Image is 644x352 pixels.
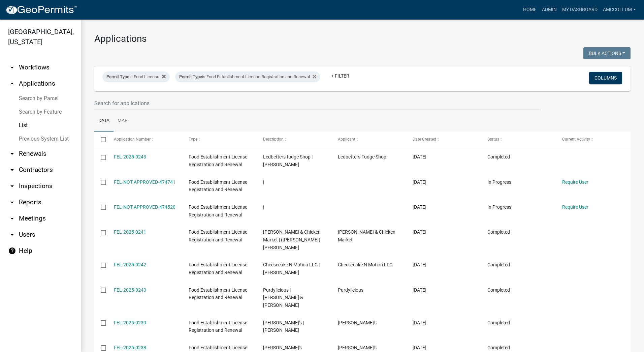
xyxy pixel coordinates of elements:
[583,47,631,59] button: Bulk Actions
[481,131,556,148] datatable-header-cell: Status
[263,262,320,275] span: Cheesecake N Motion LLC | Tina king
[413,179,426,185] span: 09/07/2025
[331,131,406,148] datatable-header-cell: Applicant
[263,320,304,333] span: Maucky's | Britany Mauck
[263,229,321,250] span: Marion Fish & Chicken Market | (Ricky) Taregh Zemour
[413,137,436,142] span: Date Created
[326,70,355,82] a: + Filter
[487,229,510,235] span: Completed
[114,179,175,185] a: FEL-NOT APPROVED-474741
[487,179,511,185] span: In Progress
[263,179,264,185] span: |
[487,262,510,267] span: Completed
[189,204,247,217] span: Food Establishment License Registration and Renewal
[114,204,175,210] a: FEL-NOT APPROVED-474520
[406,131,481,148] datatable-header-cell: Date Created
[8,214,16,223] i: arrow_drop_down
[175,71,320,82] div: is Food Establishment License Registration and Renewal
[562,179,588,185] a: Require User
[520,3,539,16] a: Home
[189,154,247,167] span: Food Establishment License Registration and Renewal
[338,320,377,325] span: Maucky's
[338,229,395,242] span: Marion Fish & Chicken Market
[189,287,247,300] span: Food Establishment License Registration and Renewal
[182,131,257,148] datatable-header-cell: Type
[114,154,146,159] a: FEL-2025-0243
[114,320,146,325] a: FEL-2025-0239
[338,262,392,267] span: Cheesecake N Motion LLC
[114,229,146,235] a: FEL-2025-0241
[487,320,510,325] span: Completed
[338,287,363,293] span: Purdylicious
[8,231,16,239] i: arrow_drop_down
[114,345,146,350] a: FEL-2025-0238
[600,3,639,16] a: amccollum
[189,229,247,242] span: Food Establishment License Registration and Renewal
[257,131,331,148] datatable-header-cell: Description
[263,137,284,142] span: Description
[8,150,16,158] i: arrow_drop_down
[189,320,247,333] span: Food Establishment License Registration and Renewal
[589,72,622,84] button: Columns
[338,154,386,159] span: Ledbetters Fudge Shop
[102,71,170,82] div: is Food License
[179,74,202,79] span: Permit Type
[189,137,197,142] span: Type
[263,204,264,210] span: |
[559,3,600,16] a: My Dashboard
[107,131,182,148] datatable-header-cell: Application Number
[413,154,426,159] span: 09/08/2025
[8,247,16,255] i: help
[8,166,16,174] i: arrow_drop_down
[189,262,247,275] span: Food Establishment License Registration and Renewal
[487,204,511,210] span: In Progress
[8,182,16,190] i: arrow_drop_down
[94,33,631,45] h3: Applications
[114,137,151,142] span: Application Number
[263,154,313,167] span: Ledbetters fudge Shop | Ken Ledbetter
[413,204,426,210] span: 09/05/2025
[413,229,426,235] span: 09/04/2025
[94,110,114,132] a: Data
[413,345,426,350] span: 09/03/2025
[8,198,16,206] i: arrow_drop_down
[487,154,510,159] span: Completed
[114,262,146,267] a: FEL-2025-0242
[114,287,146,293] a: FEL-2025-0240
[8,63,16,71] i: arrow_drop_down
[94,96,540,110] input: Search for applications
[189,179,247,193] span: Food Establishment License Registration and Renewal
[263,287,303,308] span: Purdylicious | Jeff & Kerri Purdy
[562,137,590,142] span: Current Activity
[487,137,499,142] span: Status
[413,262,426,267] span: 09/04/2025
[413,320,426,325] span: 09/04/2025
[413,287,426,293] span: 09/04/2025
[562,204,588,210] a: Require User
[8,80,16,88] i: arrow_drop_up
[487,345,510,350] span: Completed
[487,287,510,293] span: Completed
[539,3,559,16] a: Admin
[338,137,355,142] span: Applicant
[106,74,129,79] span: Permit Type
[556,131,631,148] datatable-header-cell: Current Activity
[94,131,107,148] datatable-header-cell: Select
[114,110,132,132] a: Map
